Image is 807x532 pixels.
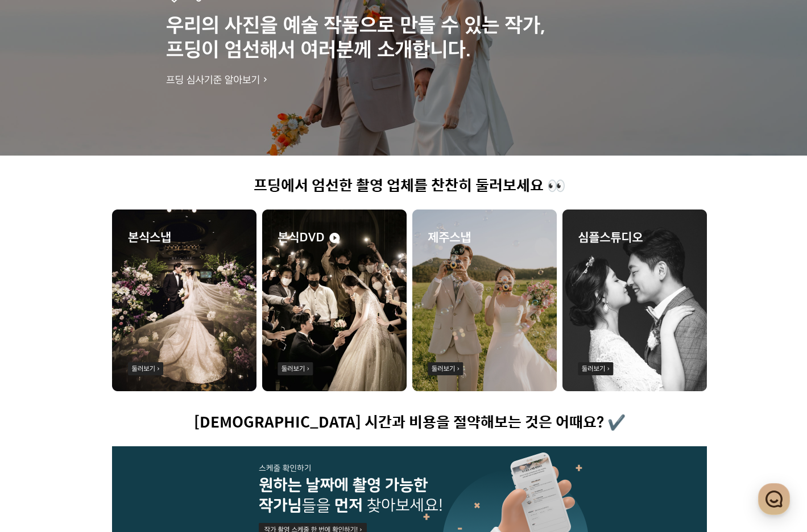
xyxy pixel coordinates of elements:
[104,378,118,387] span: 대화
[112,177,707,195] h1: 프딩에서 엄선한 촬영 업체를 찬찬히 둘러보세요 👀
[75,360,147,388] a: 대화
[112,414,707,432] h1: [DEMOGRAPHIC_DATA] 시간과 비용을 절약해보는 것은 어때요? ✔️
[36,377,43,386] span: 홈
[147,360,218,388] a: 설정
[3,360,75,388] a: 홈
[176,377,189,386] span: 설정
